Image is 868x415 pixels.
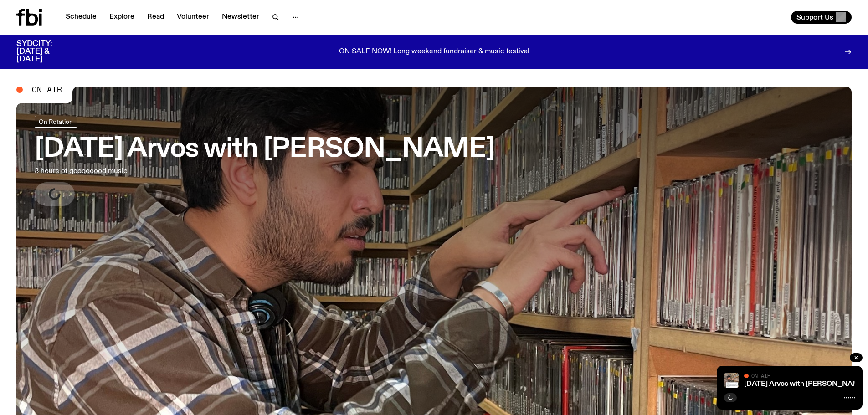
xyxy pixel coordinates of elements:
a: Newsletter [216,11,265,24]
button: Support Us [791,11,852,24]
span: On Rotation [39,118,73,125]
a: Schedule [60,11,102,24]
span: On Air [751,373,770,379]
a: [DATE] Arvos with [PERSON_NAME] [744,380,866,388]
a: [DATE] Arvos with [PERSON_NAME]3 hours of goooooood music [35,116,495,206]
a: Explore [104,11,140,24]
a: On Rotation [35,116,77,128]
a: Volunteer [171,11,215,24]
span: On Air [32,86,62,94]
p: 3 hours of goooooood music [35,166,268,177]
span: Support Us [796,13,833,21]
a: Read [142,11,169,24]
h3: SYDCITY: [DATE] & [DATE] [16,40,75,63]
p: ON SALE NOW! Long weekend fundraiser & music festival [339,48,529,56]
h3: [DATE] Arvos with [PERSON_NAME] [35,137,495,162]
